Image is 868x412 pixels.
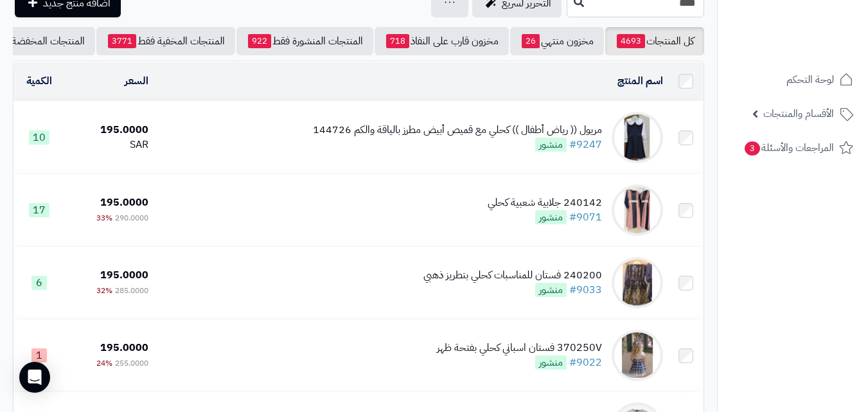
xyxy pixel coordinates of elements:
a: مخزون منتهي26 [510,27,604,55]
span: 3 [744,141,761,156]
span: 718 [386,34,409,48]
span: 26 [522,34,540,48]
a: المنتجات المخفية فقط3771 [96,27,235,55]
span: منشور [535,210,567,224]
div: 240142 جلابية شعبية كحلي [488,195,602,210]
span: 6 [31,276,47,290]
a: مخزون قارب على النفاذ718 [375,27,509,55]
span: 290.0000 [115,212,148,224]
span: 10 [29,130,49,145]
a: السعر [125,73,148,89]
span: 922 [248,34,271,48]
span: 32% [96,285,112,296]
span: 24% [96,357,112,369]
img: مريول (( رياض أطفال )) كحلي مع قميص أبيض مطرز بالياقة والكم 144726 [612,112,663,163]
span: الأقسام والمنتجات [763,105,834,123]
img: 240142 جلابية شعبية كحلي [612,184,663,236]
span: منشور [535,138,567,152]
div: Open Intercom Messenger [19,362,50,393]
div: SAR [70,138,148,152]
span: 1 [31,348,47,363]
span: منشور [535,355,567,370]
a: المراجعات والأسئلة3 [725,132,860,163]
a: #9071 [569,210,602,225]
span: 195.0000 [100,195,148,210]
a: المنتجات المنشورة فقط922 [236,27,373,55]
img: logo-2.png [781,15,856,42]
img: 240200 فستان للمناسبات كحلي بتطريز ذهبي [612,257,663,309]
span: 195.0000 [100,340,148,355]
a: لوحة التحكم [725,64,860,95]
span: 3771 [108,34,136,48]
a: اسم المنتج [617,73,663,89]
span: المراجعات والأسئلة [743,139,834,157]
a: #9022 [569,355,602,370]
div: 240200 فستان للمناسبات كحلي بتطريز ذهبي [423,268,602,283]
a: كل المنتجات4693 [605,27,704,55]
span: 17 [29,203,49,217]
div: 195.0000 [70,123,148,138]
div: مريول (( رياض أطفال )) كحلي مع قميص أبيض مطرز بالياقة والكم 144726 [313,123,602,138]
span: 4693 [617,34,645,48]
img: 370250V فستان اسباني كحلي بفتحة ظهر [612,330,663,381]
a: #9033 [569,282,602,298]
div: 370250V فستان اسباني كحلي بفتحة ظهر [437,341,602,355]
span: 285.0000 [115,285,148,296]
span: منشور [535,283,567,297]
span: 195.0000 [100,267,148,283]
span: 255.0000 [115,357,148,369]
a: #9247 [569,137,602,152]
span: لوحة التحكم [786,71,834,89]
span: 33% [96,212,112,224]
a: الكمية [26,73,52,89]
